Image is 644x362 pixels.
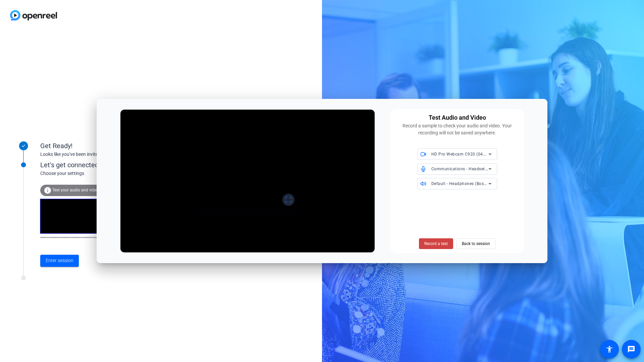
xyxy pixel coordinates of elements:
span: Back to session [462,237,490,250]
div: Choose your settings [40,170,188,177]
mat-icon: message [627,345,635,353]
mat-icon: accessibility [605,345,613,353]
div: Test Audio and Video [429,113,486,122]
span: Enter session [46,257,73,264]
mat-icon: info [44,186,52,194]
div: Looks like you've been invited to join [40,151,174,158]
span: Record a test [424,241,448,247]
button: Record a test [419,238,453,249]
div: Record a sample to check your audio and video. Your recording will not be saved anywhere. [394,122,520,136]
span: Test your audio and video [52,188,99,192]
span: HD Pro Webcam C920 (046d:08e5) [431,151,500,157]
span: Default - Headphones (Bose QC Headphones - ljh) [431,181,529,186]
div: Let's get connected. [40,160,188,170]
span: Communications - Headset (Bose QC Headphones - ljh) [431,166,540,171]
button: Back to session [457,238,495,249]
div: Get Ready! [40,141,174,151]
